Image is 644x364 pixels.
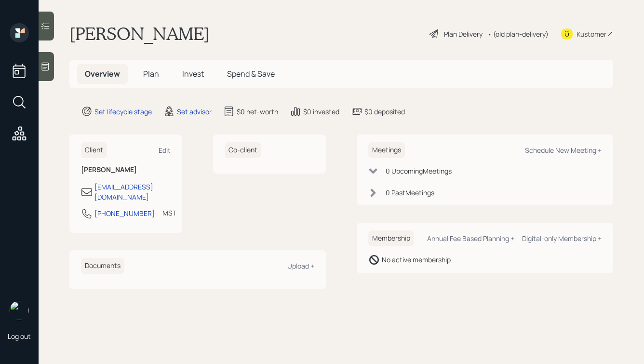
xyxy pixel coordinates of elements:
div: [EMAIL_ADDRESS][DOMAIN_NAME] [94,182,171,202]
div: Annual Fee Based Planning + [427,234,514,243]
span: Invest [182,68,204,79]
div: Digital-only Membership + [522,234,602,243]
div: 0 Past Meeting s [386,188,434,198]
div: $0 deposited [364,107,405,117]
h1: [PERSON_NAME] [69,23,210,44]
div: Schedule New Meeting + [525,146,602,155]
div: Set lifecycle stage [94,107,152,117]
div: [PHONE_NUMBER] [94,208,155,218]
span: Plan [143,68,159,79]
div: Upload + [287,261,314,270]
h6: [PERSON_NAME] [81,166,171,174]
div: No active membership [382,255,451,265]
div: Plan Delivery [444,29,483,39]
div: Edit [159,146,171,155]
div: MST [162,208,176,218]
div: 0 Upcoming Meeting s [386,166,452,176]
div: Log out [8,332,31,341]
h6: Membership [368,230,414,246]
span: Overview [85,68,120,79]
h6: Meetings [368,142,405,158]
div: $0 invested [303,107,339,117]
div: $0 net-worth [237,107,278,117]
span: Spend & Save [227,68,275,79]
div: Set advisor [177,107,212,117]
h6: Documents [81,258,124,274]
h6: Co-client [225,142,261,158]
img: hunter_neumayer.jpg [10,301,29,320]
div: • (old plan-delivery) [487,29,549,39]
h6: Client [81,142,107,158]
div: Kustomer [577,29,606,39]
